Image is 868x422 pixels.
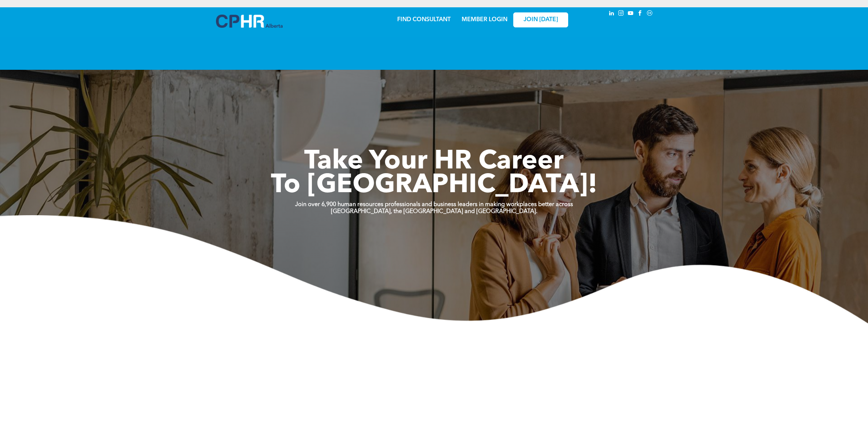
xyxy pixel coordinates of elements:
span: JOIN [DATE] [524,16,558,23]
img: A blue and white logo for cp alberta [216,15,283,28]
a: Social network [646,9,654,19]
a: youtube [627,9,635,19]
a: linkedin [608,9,616,19]
a: JOIN [DATE] [513,12,568,27]
span: Take Your HR Career [304,149,564,175]
a: MEMBER LOGIN [462,17,507,23]
span: To [GEOGRAPHIC_DATA]! [271,172,597,199]
a: instagram [617,9,625,19]
a: facebook [636,9,644,19]
strong: [GEOGRAPHIC_DATA], the [GEOGRAPHIC_DATA] and [GEOGRAPHIC_DATA]. [331,209,537,214]
a: FIND CONSULTANT [397,17,451,23]
strong: Join over 6,900 human resources professionals and business leaders in making workplaces better ac... [295,202,573,208]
